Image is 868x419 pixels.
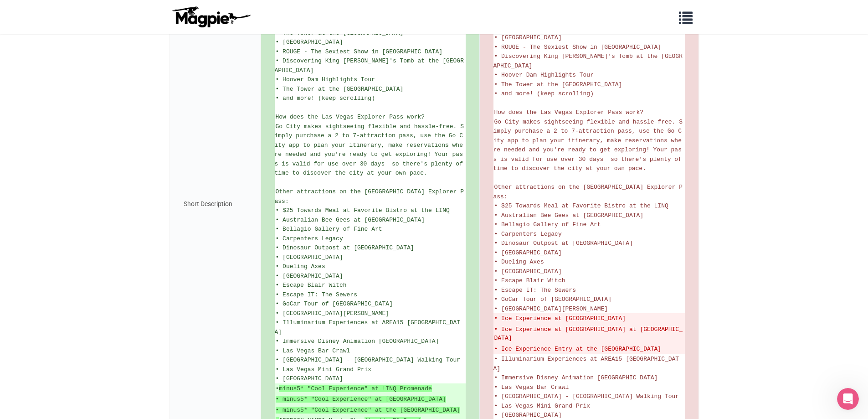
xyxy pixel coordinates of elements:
span: • Immersive Disney Animation [GEOGRAPHIC_DATA] [276,338,439,345]
span: • [GEOGRAPHIC_DATA] [276,39,343,46]
span: • Las Vegas Mini Grand Prix [276,366,372,373]
span: • GoCar Tour of [GEOGRAPHIC_DATA] [494,296,611,303]
span: • and more! (keep scrolling) [494,90,594,97]
del: • Ice Experience at [GEOGRAPHIC_DATA] [494,314,684,323]
span: • Discovering King [PERSON_NAME]'s Tomb at the [GEOGRAPHIC_DATA] [275,57,464,74]
span: • [GEOGRAPHIC_DATA] - [GEOGRAPHIC_DATA] Walking Tour [276,357,461,363]
span: • Dueling Axes [276,263,325,270]
span: • ROUGE - The Sexiest Show in [GEOGRAPHIC_DATA] [276,48,443,55]
span: • Immersive Disney Animation [GEOGRAPHIC_DATA] [494,374,658,381]
span: • Illuminarium Experiences at AREA15 [GEOGRAPHIC_DATA] [275,319,461,336]
span: Other attractions on the [GEOGRAPHIC_DATA] Explorer Pass: [493,184,683,200]
strong: minus5* "Cool Experience" at LINQ Promenade [279,385,431,392]
span: • Las Vegas Bar Crawl [276,347,350,354]
span: • [GEOGRAPHIC_DATA][PERSON_NAME] [494,305,608,312]
span: • Escape IT: The Sewers [494,287,576,294]
span: • Illuminarium Experiences at AREA15 [GEOGRAPHIC_DATA] [493,356,679,372]
span: How does the Las Vegas Explorer Pass work? [276,114,425,120]
span: • [GEOGRAPHIC_DATA] [494,34,562,41]
span: • Bellagio Gallery of Fine Art [494,221,601,228]
span: How does the Las Vegas Explorer Pass work? [494,109,644,116]
span: • [GEOGRAPHIC_DATA] [276,273,343,279]
span: • Escape Blair Witch [494,277,565,284]
span: Go City makes sightseeing flexible and hassle-free. Simply purchase a 2 to 7-attraction pass, use... [493,119,685,172]
span: • Dinosaur Outpost at [GEOGRAPHIC_DATA] [276,244,414,251]
span: • Hoover Dam Highlights Tour [494,72,594,78]
span: • Australian Bee Gees at [GEOGRAPHIC_DATA] [276,217,425,223]
span: • ROUGE - The Sexiest Show in [GEOGRAPHIC_DATA] [494,44,662,51]
span: • Carpenters Legacy [494,231,562,238]
span: • [GEOGRAPHIC_DATA] [494,412,562,419]
span: • Dinosaur Outpost at [GEOGRAPHIC_DATA] [494,240,633,247]
span: • Hoover Dam Highlights Tour [276,76,375,83]
span: • Bellagio Gallery of Fine Art [276,226,382,233]
span: • Discovering King [PERSON_NAME]'s Tomb at the [GEOGRAPHIC_DATA] [493,53,683,69]
span: • Dueling Axes [494,259,544,265]
span: • Escape IT: The Sewers [276,291,357,298]
span: • Australian Bee Gees at [GEOGRAPHIC_DATA] [494,212,644,219]
iframe: Intercom live chat [837,388,859,410]
span: • The Tower at the [GEOGRAPHIC_DATA] [494,81,622,88]
strong: • minus5* "Cool Experience" at the [GEOGRAPHIC_DATA] [276,407,461,414]
span: • $25 Towards Meal at Favorite Bistro at the LINQ [276,207,450,214]
span: • The Tower at the [GEOGRAPHIC_DATA] [276,86,404,93]
span: • Escape Blair Witch [276,282,347,289]
span: • Carpenters Legacy [276,235,343,242]
strong: • minus5* "Cool Experience" at [GEOGRAPHIC_DATA] [276,396,446,403]
del: • Ice Experience Entry at the [GEOGRAPHIC_DATA] [494,345,684,354]
span: • Las Vegas Bar Crawl [494,384,569,391]
span: • [GEOGRAPHIC_DATA] [494,249,562,256]
span: Go City makes sightseeing flexible and hassle-free. Simply purchase a 2 to 7-attraction pass, use... [275,123,467,177]
span: • [GEOGRAPHIC_DATA] - [GEOGRAPHIC_DATA] Walking Tour [494,393,679,400]
span: • $25 Towards Meal at Favorite Bistro at the LINQ [494,202,668,209]
img: logo-ab69f6fb50320c5b225c76a69d11143b.png [170,6,252,28]
span: • [GEOGRAPHIC_DATA] [276,254,343,261]
span: • Las Vegas Mini Grand Prix [494,403,591,409]
span: • [GEOGRAPHIC_DATA] [494,268,562,275]
span: • [GEOGRAPHIC_DATA] [276,375,343,382]
span: • [GEOGRAPHIC_DATA][PERSON_NAME] [276,310,390,317]
span: • The Tower at the [GEOGRAPHIC_DATA] [276,30,404,36]
del: • Ice Experience at [GEOGRAPHIC_DATA] at [GEOGRAPHIC_DATA] [494,325,684,343]
ins: • [276,384,465,393]
span: • GoCar Tour of [GEOGRAPHIC_DATA] [276,300,393,307]
span: Other attractions on the [GEOGRAPHIC_DATA] Explorer Pass: [275,188,464,205]
span: • and more! (keep scrolling) [276,95,375,102]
